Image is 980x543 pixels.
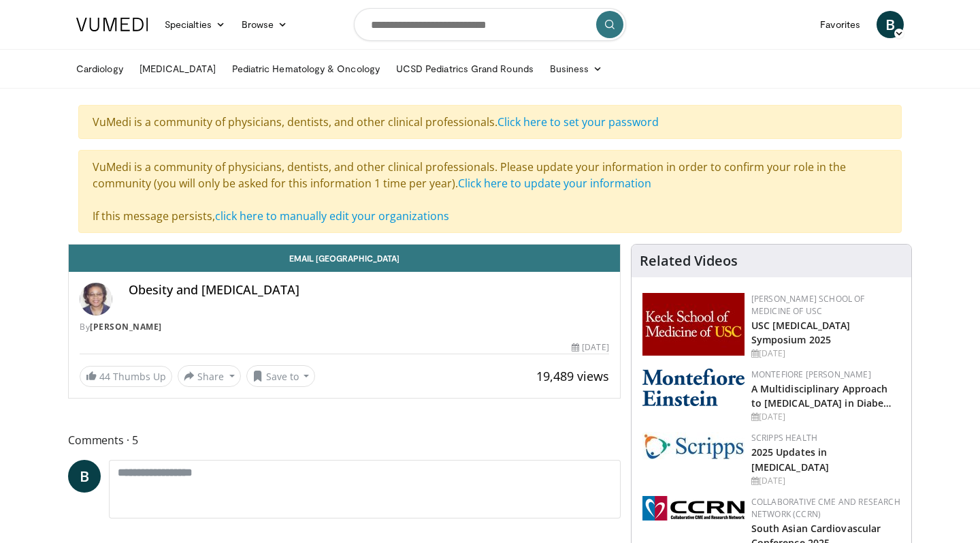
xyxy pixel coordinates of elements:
a: Click here to set your password [497,114,659,129]
a: Click here to update your information [458,176,651,191]
a: 44 Thumbs Up [80,366,172,387]
a: Montefiore [PERSON_NAME] [751,369,871,380]
a: [PERSON_NAME] School of Medicine of USC [751,293,865,317]
img: c9f2b0b7-b02a-4276-a72a-b0cbb4230bc1.jpg.150x105_q85_autocrop_double_scale_upscale_version-0.2.jpg [642,432,745,460]
a: Pediatric Hematology & Oncology [224,55,388,82]
button: Save to [246,365,316,387]
a: B [68,460,101,493]
a: A Multidisciplinary Approach to [MEDICAL_DATA] in Diabe… [751,382,892,409]
a: Email [GEOGRAPHIC_DATA] [69,245,620,272]
div: [DATE] [751,347,900,360]
a: Business [542,55,611,82]
div: [DATE] [751,475,900,487]
span: Comments 5 [68,431,621,449]
img: a04ee3ba-8487-4636-b0fb-5e8d268f3737.png.150x105_q85_autocrop_double_scale_upscale_version-0.2.png [642,496,745,521]
a: UCSD Pediatrics Grand Rounds [388,55,542,82]
a: [PERSON_NAME] [90,321,162,332]
a: [MEDICAL_DATA] [131,55,224,82]
input: Search topics, interventions [354,8,626,41]
a: click here to manually edit your organizations [215,208,449,223]
span: 19,489 views [536,368,609,384]
a: 2025 Updates in [MEDICAL_DATA] [751,446,829,473]
div: VuMedi is a community of physicians, dentists, and other clinical professionals. Please update yo... [78,150,902,233]
a: Favorites [812,11,868,38]
div: By [80,321,609,333]
div: [DATE] [572,341,608,354]
a: Scripps Health [751,432,817,444]
h4: Obesity and [MEDICAL_DATA] [129,283,609,298]
div: VuMedi is a community of physicians, dentists, and other clinical professionals. [78,105,902,139]
button: Share [178,365,241,387]
img: VuMedi Logo [76,18,148,31]
h4: Related Videos [640,253,738,269]
span: 44 [99,370,110,383]
a: USC [MEDICAL_DATA] Symposium 2025 [751,319,851,346]
a: Browse [233,11,296,38]
img: 7b941f1f-d101-407a-8bfa-07bd47db01ba.png.150x105_q85_autocrop_double_scale_upscale_version-0.2.jpg [642,293,745,356]
a: Collaborative CME and Research Network (CCRN) [751,496,900,520]
a: B [877,11,904,38]
a: Cardiology [68,55,131,82]
div: [DATE] [751,411,900,423]
img: b0142b4c-93a1-4b58-8f91-5265c282693c.png.150x105_q85_autocrop_double_scale_upscale_version-0.2.png [642,369,745,406]
a: Specialties [157,11,233,38]
img: Avatar [80,283,112,315]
